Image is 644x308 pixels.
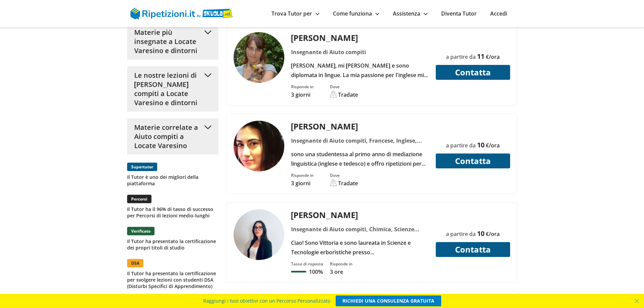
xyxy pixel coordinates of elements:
p: 100% [309,268,323,276]
span: 11 [477,52,484,61]
div: Dove [330,84,358,90]
a: Come funziona [333,10,379,17]
span: Supertutor [127,163,157,171]
span: a partire da [446,53,476,61]
div: [PERSON_NAME], mi [PERSON_NAME] e sono diplomata in lingue. La mia passione per l'inglese mi ha p... [288,61,431,80]
div: Insegnante di Aiuto compiti [288,47,431,57]
img: tutor a Tradate - Silvia [234,32,284,83]
p: 3 ore [330,268,353,276]
div: [PERSON_NAME] [288,32,431,43]
p: 3 giorni [291,180,314,187]
p: 3 giorni [291,91,314,98]
a: Assistenza [393,10,428,17]
div: Insegnante di Aiuto compiti, Francese, Inglese, Italiano, Storia dell'arte, Tedesco [288,136,431,145]
p: Il Tutor ha presentato la certificazione per svolgere lezioni con studenti DSA (Disturbi Specific... [127,270,218,289]
p: Il Tutor ha presentato la certificazione dei propri titoli di studio [127,238,218,251]
span: 10 [477,229,484,238]
div: Insegnante di Aiuto compiti, Chimica, Scienze naturali [288,224,431,234]
a: RICHIEDI UNA CONSULENZA GRATUITA [336,295,441,306]
div: Risponde in [330,261,353,267]
span: Percorsi [127,195,151,203]
div: Tradate [338,180,358,187]
button: Contatta [436,242,510,257]
a: Diventa Tutor [441,10,477,17]
span: €/ora [486,230,500,238]
div: Risponde in [291,172,314,178]
div: sono una studentessa al primo anno di mediazione linguistica (inglese e tedesco) e offro ripetizi... [288,149,431,168]
span: Verificato [127,227,154,235]
button: Contatta [436,153,510,168]
div: Tradate [338,91,358,98]
span: a partire da [446,142,476,149]
span: Materie più insegnate a Locate Varesino e dintorni [134,28,201,55]
a: Accedi [490,10,507,17]
span: Le nostre lezioni di [PERSON_NAME] compiti a Locate Varesino e dintorni [134,71,201,107]
a: logo Skuola.net | Ripetizioni.it [130,9,233,17]
span: €/ora [486,53,500,61]
img: tutor a Mozzate - Vittoria [234,209,284,260]
span: €/ora [486,142,500,149]
button: Contatta [436,65,510,80]
p: Il Tutor ha il 96% di tasso di successo per Percorsi di lezioni medio-lunghi [127,206,218,219]
div: Risponde in [291,84,314,90]
img: logo Skuola.net | Ripetizioni.it [130,8,233,19]
div: [PERSON_NAME] [288,121,431,132]
p: Il Tutor è uno dei migliori della piattaforma [127,174,218,187]
span: Materie correlate a Aiuto compiti a Locate Varesino [134,123,201,150]
div: Dove [330,172,358,178]
span: a partire da [446,230,476,238]
span: DSA [127,259,143,267]
div: Ciao! Sono Vittoria e sono laureata in Scienze e Tecnologie erboristiche presso l’[GEOGRAPHIC_DAT... [288,238,431,257]
div: [PERSON_NAME] [288,209,431,220]
span: Raggiungi i tuoi obiettivi con un Percorso Personalizzato [203,295,330,306]
img: tutor a tradate - alessia [234,121,284,171]
a: Trova Tutor per [271,10,319,17]
span: 10 [477,140,484,149]
div: Tasso di risposta [291,261,323,267]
